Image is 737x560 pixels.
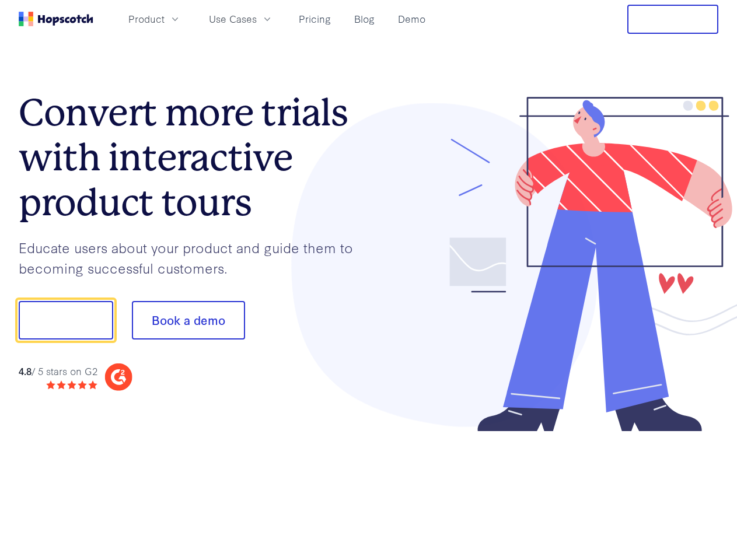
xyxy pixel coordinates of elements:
a: Home [19,12,93,26]
button: Use Cases [202,9,280,29]
span: Use Cases [209,12,257,26]
button: Book a demo [132,301,245,339]
p: Educate users about your product and guide them to becoming successful customers. [19,237,369,278]
a: Pricing [294,9,336,29]
span: Product [128,12,165,26]
a: Blog [350,9,379,29]
button: Product [121,9,188,29]
button: Show me! [19,301,113,339]
div: / 5 stars on G2 [19,364,97,379]
strong: 4.8 [19,364,32,377]
a: Demo [393,9,430,29]
button: Free Trial [627,5,718,34]
h1: Convert more trials with interactive product tours [19,90,369,225]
